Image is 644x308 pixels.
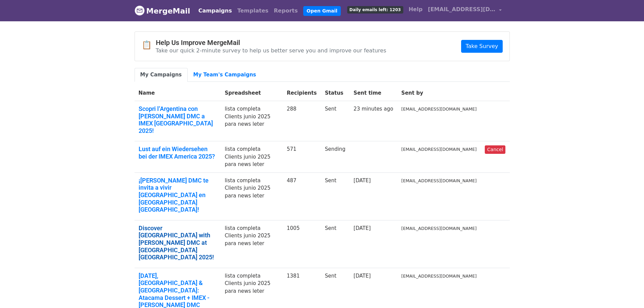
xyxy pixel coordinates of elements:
a: 23 minutes ago [354,106,393,112]
td: Sent [321,172,350,220]
a: ¡[PERSON_NAME] DMC te invita a vivir [GEOGRAPHIC_DATA] en [GEOGRAPHIC_DATA] [GEOGRAPHIC_DATA]! [139,177,217,213]
td: lista completa Clients junio 2025 para news leter [221,172,283,220]
small: [EMAIL_ADDRESS][DOMAIN_NAME] [401,106,477,112]
td: 487 [283,172,321,220]
th: Status [321,85,350,101]
small: [EMAIL_ADDRESS][DOMAIN_NAME] [401,178,477,183]
th: Spreadsheet [221,85,283,101]
td: Sending [321,141,350,173]
a: Reports [271,4,301,18]
td: lista completa Clients junio 2025 para news leter [221,220,283,268]
p: Take our quick 2-minute survey to help us better serve you and improve our features [156,47,386,54]
td: 571 [283,141,321,173]
th: Name [135,85,221,101]
a: Discover [GEOGRAPHIC_DATA] with [PERSON_NAME] DMC at [GEOGRAPHIC_DATA] [GEOGRAPHIC_DATA] 2025! [139,224,217,261]
a: [DATE] [354,225,371,231]
span: [EMAIL_ADDRESS][DOMAIN_NAME] [428,5,496,14]
a: [DATE] [354,273,371,279]
span: 📋 [142,40,156,50]
a: MergeMail [135,4,190,18]
a: Take Survey [461,40,502,53]
small: [EMAIL_ADDRESS][DOMAIN_NAME] [401,147,477,152]
a: Scopri l’Argentina con [PERSON_NAME] DMC a IMEX [GEOGRAPHIC_DATA] 2025! [139,105,217,134]
img: MergeMail logo [135,5,145,16]
th: Recipients [283,85,321,101]
td: 1005 [283,220,321,268]
td: Sent [321,101,350,141]
td: 288 [283,101,321,141]
th: Sent by [397,85,481,101]
td: lista completa Clients junio 2025 para news leter [221,141,283,173]
small: [EMAIL_ADDRESS][DOMAIN_NAME] [401,226,477,231]
span: Daily emails left: 1203 [347,6,403,14]
a: Help [406,3,425,16]
a: Lust auf ein Wiedersehen bei der IMEX America 2025? [139,145,217,160]
td: lista completa Clients junio 2025 para news leter [221,101,283,141]
a: Open Gmail [303,6,341,16]
a: My Team's Campaigns [188,68,262,82]
h4: Help Us Improve MergeMail [156,39,386,47]
a: [DATE] [354,177,371,184]
a: Campaigns [196,4,235,18]
div: Widget de chat [610,276,644,308]
th: Sent time [350,85,397,101]
small: [EMAIL_ADDRESS][DOMAIN_NAME] [401,274,477,279]
td: Sent [321,220,350,268]
iframe: Chat Widget [610,276,644,308]
a: My Campaigns [135,68,188,82]
a: Cancel [485,145,505,154]
a: Templates [235,4,271,18]
a: Daily emails left: 1203 [344,3,406,16]
a: [EMAIL_ADDRESS][DOMAIN_NAME] [425,3,504,19]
